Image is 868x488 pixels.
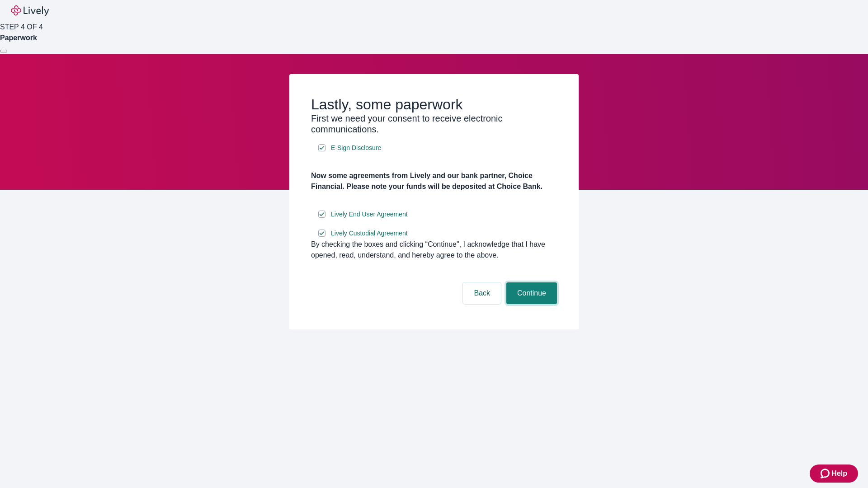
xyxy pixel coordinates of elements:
button: Back [463,282,501,304]
h4: Now some agreements from Lively and our bank partner, Choice Financial. Please note your funds wi... [311,170,557,192]
img: Lively [11,5,49,16]
span: E-Sign Disclosure [331,143,381,153]
h3: First we need your consent to receive electronic communications. [311,113,557,135]
button: Continue [506,282,557,304]
a: e-sign disclosure document [329,142,383,154]
span: Lively Custodial Agreement [331,229,408,238]
a: e-sign disclosure document [329,228,410,239]
span: Help [831,468,847,479]
a: e-sign disclosure document [329,209,410,220]
div: By checking the boxes and clicking “Continue", I acknowledge that I have opened, read, understand... [311,239,557,261]
h2: Lastly, some paperwork [311,96,557,113]
button: Zendesk support iconHelp [810,465,858,483]
span: Lively End User Agreement [331,210,408,219]
svg: Zendesk support icon [821,468,831,479]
